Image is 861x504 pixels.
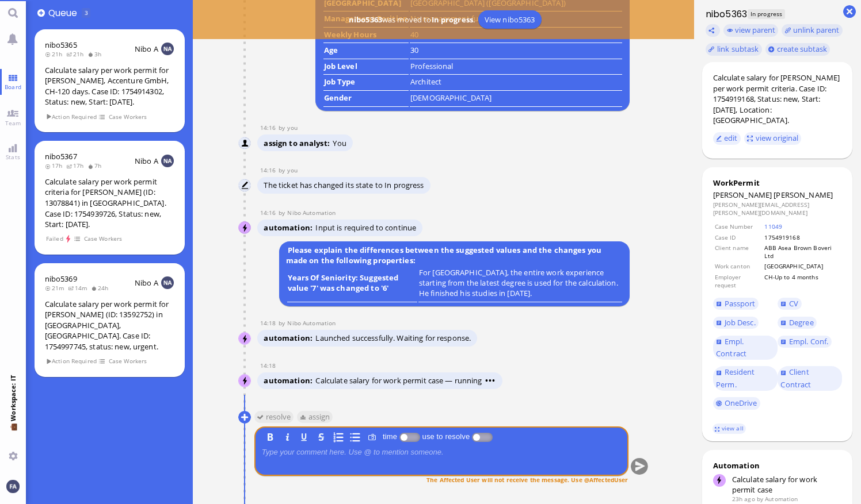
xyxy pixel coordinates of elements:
span: Case Workers [108,112,147,122]
td: Age [323,44,409,59]
td: CH-Up to 4 months [764,272,841,290]
span: Nibo A [135,278,158,288]
a: nibo5365 [45,40,77,50]
td: Case Number [714,222,763,231]
span: 14:18 [260,319,279,327]
span: by [279,209,288,217]
span: 7h [87,161,105,170]
span: assign to analyst [264,138,333,148]
span: automation [264,333,315,343]
span: 14:16 [260,166,279,174]
span: by [279,166,288,174]
a: view all [713,424,746,433]
span: automation [264,375,315,386]
span: Client Contract [780,367,811,390]
span: link subtask [717,44,759,54]
task-group-action-menu: link subtask [706,43,762,56]
td: Client name [714,243,763,261]
span: Nibo A [135,156,158,166]
span: fabienne.arslan@bluelakelegal.com [287,124,297,132]
span: by [279,319,288,327]
span: 14:16 [260,209,279,217]
span: 14:16 [260,124,279,132]
span: 17h [45,161,66,170]
button: edit [713,132,741,145]
a: nibo5369 [45,274,77,284]
button: create subtask [765,43,830,56]
span: The ticket has changed its state to In progress [264,180,424,190]
b: nibo5363 [349,14,382,25]
a: Degree [778,317,817,329]
img: NA [161,155,174,167]
p-inputswitch: use to resolve [472,432,493,441]
a: Empl. Contract [713,336,778,360]
a: nibo5367 [45,151,77,161]
span: In progress [748,9,784,19]
div: Calculate salary per work permit criteria for [PERSON_NAME] (ID: 13078841) in [GEOGRAPHIC_DATA]. ... [45,176,174,230]
td: 1754919168 [764,233,841,242]
td: Employer request [714,272,763,290]
dd: [PERSON_NAME][EMAIL_ADDRESS][PERSON_NAME][DOMAIN_NAME] [713,201,843,217]
span: Case Workers [83,234,123,244]
span: 17h [66,161,87,170]
span: Degree [789,317,814,328]
td: Work canton [714,261,763,271]
img: You [239,137,252,150]
span: automation@bluelakelegal.com [765,495,798,503]
img: You [6,480,19,493]
button: Add [37,9,45,17]
span: fabienne.arslan@bluelakelegal.com [287,166,297,174]
span: 21h [66,50,87,58]
img: You [239,179,252,192]
span: [PERSON_NAME] [713,190,772,200]
img: Nibo Automation [239,333,252,345]
runbook-parameter-view: [DEMOGRAPHIC_DATA] [410,93,492,103]
span: automation [264,222,315,233]
span: automation@nibo.ai [287,319,336,327]
span: Empl. Contract [716,336,746,359]
td: ABB Asea Brown Boveri Ltd [764,243,841,261]
span: 14:18 [260,361,279,370]
div: Calculate salary per work permit for [PERSON_NAME], Accenture GmbH, CH-120 days. Case ID: 1754914... [45,65,174,107]
span: Resident Perm. [716,367,755,390]
span: The Affected User will not receive the message. Use @AffectedUser [426,475,628,483]
td: Job Level [323,60,409,75]
div: Automation [713,460,843,471]
span: 23h ago [732,495,755,503]
span: • [492,375,496,386]
td: Job Type [323,76,409,91]
span: Launched successfully. Waiting for response. [315,333,471,343]
span: was moved to . [345,14,478,25]
h1: nibo5363 [702,7,747,21]
span: Board [2,83,24,91]
span: 3h [87,50,105,58]
span: by [757,495,763,503]
runbook-parameter-view: 30 [410,45,418,55]
span: automation@nibo.ai [287,209,336,217]
a: CV [778,298,802,310]
span: Stats [3,153,23,161]
span: • [489,375,492,386]
a: Passport [713,298,759,310]
span: [PERSON_NAME] [774,190,833,200]
button: view original [744,132,802,145]
div: Calculate salary per work permit for [PERSON_NAME] (ID: 13592752) in [GEOGRAPHIC_DATA], [GEOGRAPH... [45,299,174,352]
img: NA [161,43,174,55]
span: Empl. Conf. [789,336,828,347]
span: Job Desc. [725,317,756,328]
runbook-parameter-view: For [GEOGRAPHIC_DATA], the entire work experience starting from the latest degree is used for the... [419,267,618,298]
label: use to resolve [420,432,472,441]
span: Input is required to continue [315,222,416,233]
div: WorkPermit [713,178,843,188]
span: Case Workers [108,356,147,366]
p-inputswitch: Log time spent [399,432,420,441]
span: 24h [91,284,112,292]
div: Calculate salary for work permit case [732,474,843,495]
td: Gender [323,92,409,107]
span: CV [789,298,798,309]
runbook-parameter-view: Professional [410,61,454,71]
runbook-parameter-view: Architect [410,76,441,87]
a: OneDrive [713,397,761,410]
